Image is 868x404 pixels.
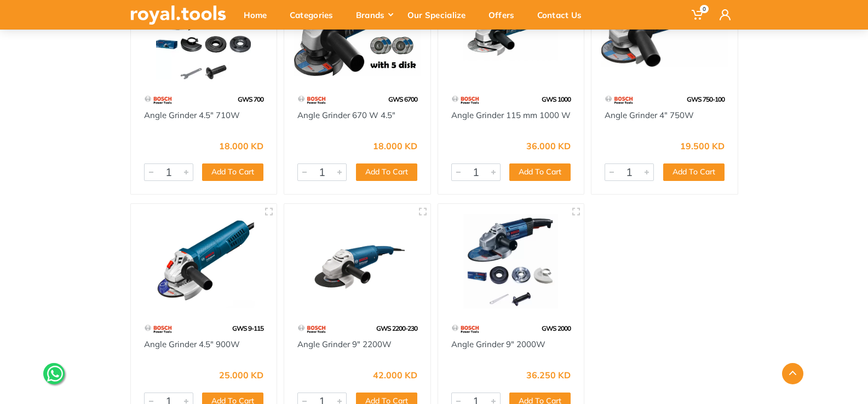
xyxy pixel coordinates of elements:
[542,324,571,332] span: GWS 2000
[526,142,571,150] div: 36.000 KD
[294,214,421,308] img: Royal Tools - Angle Grinder 9
[297,319,326,338] img: 55.webp
[605,90,634,109] img: 55.webp
[373,142,417,150] div: 18.000 KD
[451,339,545,349] a: Angle Grinder 9" 2000W
[141,214,267,308] img: Royal Tools - Angle Grinder 4.5
[130,5,226,25] img: royal.tools Logo
[238,95,263,103] span: GWS 700
[236,3,282,26] div: Home
[297,339,392,349] a: Angle Grinder 9" 2200W
[687,95,725,103] span: GWS 750-100
[376,324,417,332] span: GWS 2200-230
[605,110,694,120] a: Angle Grinder 4" 750W
[448,214,574,308] img: Royal Tools - Angle Grinder 9
[509,163,571,181] button: Add To Cart
[144,319,173,338] img: 55.webp
[219,142,263,150] div: 18.000 KD
[680,142,725,150] div: 19.500 KD
[144,90,173,109] img: 55.webp
[451,110,571,120] a: Angle Grinder 115 mm 1000 W
[297,90,326,109] img: 55.webp
[451,319,480,338] img: 55.webp
[400,3,481,26] div: Our Specialize
[542,95,571,103] span: GWS 1000
[481,3,530,26] div: Offers
[282,3,348,26] div: Categories
[144,339,240,349] a: Angle Grinder 4.5" 900W
[232,324,263,332] span: GWS 9-115
[663,163,725,181] button: Add To Cart
[144,110,240,120] a: Angle Grinder 4.5" 710W
[388,95,417,103] span: GWS 6700
[356,163,417,181] button: Add To Cart
[700,5,709,13] span: 0
[202,163,263,181] button: Add To Cart
[530,3,597,26] div: Contact Us
[297,110,395,120] a: Angle Grinder 670 W 4.5"
[451,90,480,109] img: 55.webp
[348,3,400,26] div: Brands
